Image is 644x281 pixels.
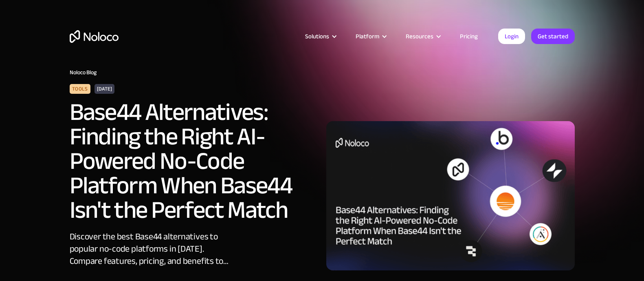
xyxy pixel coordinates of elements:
[70,100,294,222] h2: Base44 Alternatives: Finding the Right AI-Powered No-Code Platform When Base44 Isn't the Perfect ...
[295,31,345,42] div: Solutions
[70,30,119,43] a: home
[70,84,90,94] div: Tools
[356,31,379,42] div: Platform
[498,29,525,44] a: Login
[305,31,329,42] div: Solutions
[531,29,575,44] a: Get started
[406,31,433,42] div: Resources
[95,84,114,94] div: [DATE]
[345,31,396,42] div: Platform
[70,230,237,267] div: Discover the best Base44 alternatives to popular no-code platforms in [DATE]. Compare features, p...
[396,31,450,42] div: Resources
[450,31,488,42] a: Pricing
